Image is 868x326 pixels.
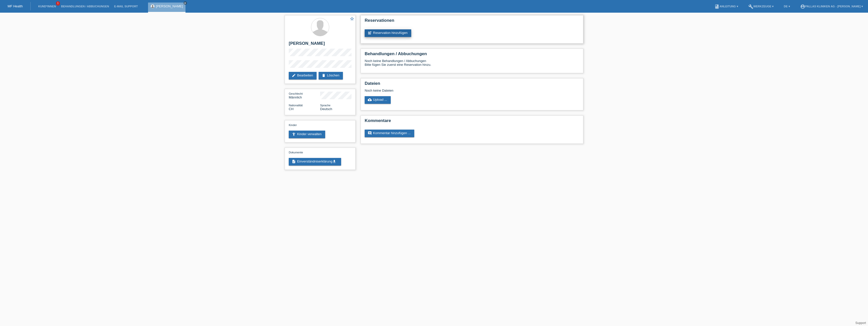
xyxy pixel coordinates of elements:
a: cloud_uploadUpload ... [365,96,391,104]
i: star_border [350,16,354,21]
h2: Dateien [365,81,579,89]
span: 1 [56,1,60,6]
a: E-Mail Support [112,5,140,8]
h2: Kommentare [365,118,579,126]
i: comment [368,131,372,135]
a: account_circlePallas Kliniken AG - [PERSON_NAME] ▾ [798,5,865,8]
h2: Reservationen [365,18,579,26]
i: build [748,4,753,9]
i: description [292,159,296,164]
i: account_circle [800,4,805,9]
i: get_app [332,159,336,164]
a: Support [855,321,866,325]
a: accessibility_newKinder verwalten [289,131,325,138]
span: Geschlecht [289,92,303,95]
span: Nationalität [289,104,303,107]
a: commentKommentar hinzufügen ... [365,130,414,137]
a: buildWerkzeuge ▾ [746,5,776,8]
i: edit [292,73,296,77]
h2: [PERSON_NAME] [289,41,352,49]
a: [PERSON_NAME] [156,4,183,8]
a: DE ▾ [781,5,792,8]
h2: Behandlungen / Abbuchungen [365,51,579,59]
a: bookAnleitung ▾ [712,5,740,8]
span: Sprache [320,104,330,107]
div: Noch keine Behandlungen / Abbuchungen Bitte fügen Sie zuerst eine Reservation hinzu. [365,59,579,70]
i: post_add [368,31,372,35]
a: MF Health [8,4,23,8]
a: close [183,1,187,5]
span: Dokumente [289,151,303,154]
a: editBearbeiten [289,72,317,79]
a: descriptionEinverständniserklärungget_app [289,158,341,166]
a: Kund*innen [36,5,58,8]
span: Schweiz [289,107,294,111]
div: Männlich [289,92,320,99]
a: deleteLöschen [319,72,343,79]
a: star_border [350,16,354,22]
div: Noch keine Dateien [365,89,519,92]
a: Behandlungen / Abbuchungen [58,5,112,8]
span: Kinder [289,124,297,127]
a: post_addReservation hinzufügen [365,29,411,37]
span: Deutsch [320,107,332,111]
i: book [714,4,719,9]
i: accessibility_new [292,132,296,136]
i: delete [322,73,326,77]
i: cloud_upload [368,98,372,102]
